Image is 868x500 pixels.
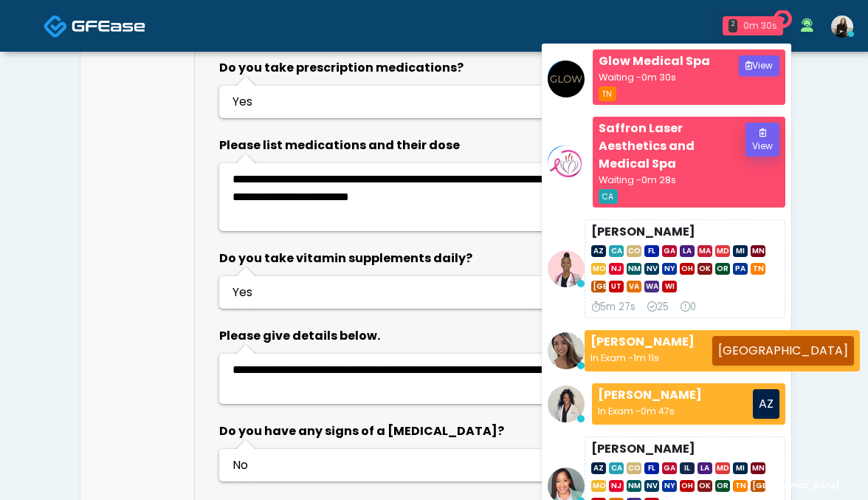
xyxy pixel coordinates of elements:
[599,173,728,187] div: Waiting -
[548,332,585,369] img: Samantha Ly
[751,480,765,492] span: [GEOGRAPHIC_DATA]
[680,480,695,492] span: OH
[644,263,659,275] span: NV
[680,462,695,474] span: IL
[548,61,585,97] img: Tonia Strine
[662,263,677,275] span: NY
[599,70,710,84] div: Waiting -
[751,245,765,257] span: MN
[548,386,585,422] img: Rachael Hunt
[598,404,702,418] div: In Exam -
[627,281,641,292] span: VA
[44,1,145,49] a: Docovia
[680,245,695,257] span: LA
[733,480,748,492] span: TN
[647,300,669,315] div: 25
[219,327,380,344] b: Please give details below.
[602,89,612,100] small: TN
[662,480,677,492] span: NY
[609,462,624,474] span: CA
[714,10,792,41] a: 2 0m 30s
[697,263,712,275] span: OK
[232,284,252,301] span: Yes
[733,245,748,257] span: MI
[591,263,606,275] span: MO
[12,6,56,50] button: Open LiveChat chat widget
[728,19,737,32] div: 2
[591,223,695,240] strong: [PERSON_NAME]
[609,245,624,257] span: CA
[627,480,641,492] span: NM
[591,462,606,474] span: AZ
[733,462,748,474] span: MI
[697,480,712,492] span: OK
[72,18,145,33] img: Docovia
[680,263,695,275] span: OH
[590,351,695,365] div: In Exam -
[590,333,695,350] strong: [PERSON_NAME]
[644,245,659,257] span: FL
[751,462,765,474] span: MN
[219,250,472,267] b: Do you take vitamin supplements daily?
[712,336,854,366] div: [GEOGRAPHIC_DATA]
[715,462,730,474] span: MD
[609,263,624,275] span: NJ
[753,389,779,419] div: AZ
[697,462,712,474] span: LA
[609,480,624,492] span: NJ
[627,245,641,257] span: CO
[641,71,676,83] span: 0m 30s
[219,59,464,76] b: Do you take prescription medications?
[609,281,624,292] span: UT
[739,55,779,76] button: View
[591,300,635,315] div: 5m 27s
[662,462,677,474] span: GA
[591,245,606,257] span: AZ
[751,263,765,275] span: TN
[232,93,252,110] span: Yes
[602,191,613,202] small: CA
[715,263,730,275] span: OR
[591,281,606,292] span: [GEOGRAPHIC_DATA]
[548,250,585,287] img: Janaira Villalobos
[662,245,677,257] span: GA
[599,120,695,172] strong: Saffron Laser Aesthetics and Medical Spa
[627,263,641,275] span: NM
[627,462,641,474] span: CO
[44,14,68,38] img: Docovia
[715,480,730,492] span: OR
[662,281,677,292] span: WI
[831,16,853,38] img: Sydney Lundberg
[745,123,779,157] button: View
[743,19,777,32] div: 0m 30s
[591,480,606,492] span: MO
[644,480,659,492] span: NV
[697,245,712,257] span: MA
[633,352,659,364] span: 1m 11s
[548,145,585,182] img: DEEPAK STOKES
[232,456,248,473] span: No
[715,245,730,257] span: MD
[681,300,696,315] div: 0
[219,422,504,439] b: Do you have any signs of a [MEDICAL_DATA]?
[644,281,659,292] span: WA
[599,52,710,69] strong: Glow Medical Spa
[641,174,676,186] span: 0m 28s
[598,386,702,403] strong: [PERSON_NAME]
[219,137,460,154] b: Please list medications and their dose
[644,462,659,474] span: FL
[641,405,675,417] span: 0m 47s
[733,263,748,275] span: PA
[591,440,695,457] strong: [PERSON_NAME]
